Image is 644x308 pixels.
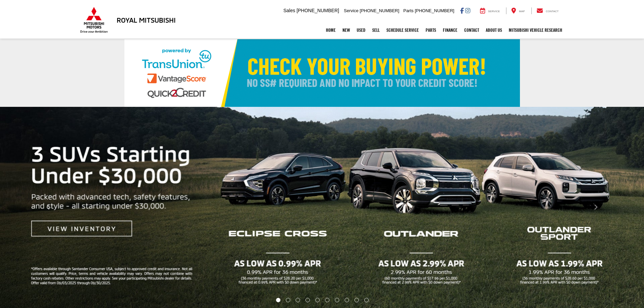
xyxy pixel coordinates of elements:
[505,22,566,39] a: Mitsubishi Vehicle Research
[344,298,349,302] li: Go to slide number 8.
[360,8,399,13] span: [PHONE_NUMBER]
[353,22,369,39] a: Used
[335,298,339,302] li: Go to slide number 7.
[506,7,530,14] a: Map
[323,22,339,39] a: Home
[519,10,525,13] span: Map
[283,8,295,13] span: Sales
[460,8,464,13] a: Facebook: Click to visit our Facebook page
[344,8,358,13] span: Service
[488,10,500,13] span: Service
[286,298,290,302] li: Go to slide number 2.
[415,8,454,13] span: [PHONE_NUMBER]
[364,298,368,302] li: Go to slide number 10.
[315,298,320,302] li: Go to slide number 5.
[439,22,461,39] a: Finance
[79,7,109,33] img: Mitsubishi
[383,22,422,39] a: Schedule Service: Opens in a new tab
[296,298,300,302] li: Go to slide number 3.
[531,7,564,14] a: Contact
[403,8,413,13] span: Parts
[117,16,176,24] h3: Royal Mitsubishi
[369,22,383,39] a: Sell
[547,120,644,294] button: Click to view next picture.
[325,298,329,302] li: Go to slide number 6.
[546,10,558,13] span: Contact
[422,22,439,39] a: Parts: Opens in a new tab
[465,8,470,13] a: Instagram: Click to visit our Instagram page
[124,39,520,107] img: Check Your Buying Power
[461,22,482,39] a: Contact
[306,298,310,302] li: Go to slide number 4.
[296,8,339,13] span: [PHONE_NUMBER]
[354,298,359,302] li: Go to slide number 9.
[475,7,505,14] a: Service
[276,298,280,302] li: Go to slide number 1.
[339,22,353,39] a: New
[482,22,505,39] a: About Us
